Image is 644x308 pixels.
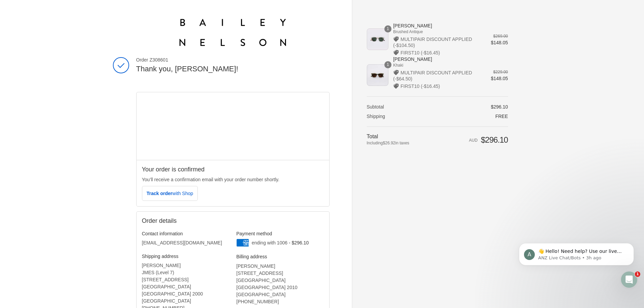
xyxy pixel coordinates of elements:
[401,84,440,89] span: FIRST10 (-$16.45)
[142,186,198,201] button: Track orderwith Shop
[142,217,324,225] h2: Order details
[491,40,508,45] span: $148.05
[393,29,481,35] span: Brushed Antique
[401,50,440,55] span: FIRST10 (-$16.45)
[384,61,391,68] span: 1
[383,141,396,145] span: $26.92
[393,56,481,62] span: [PERSON_NAME]
[252,240,287,245] span: ending with 1006
[491,76,508,81] span: $148.05
[142,176,324,183] p: You’ll receive a confirmation email with your order number shortly.
[236,231,324,237] h3: Payment method
[236,254,324,260] h3: Billing address
[393,23,481,29] span: [PERSON_NAME]
[147,191,193,196] span: Track order
[481,135,508,144] span: $296.10
[289,240,309,245] span: - $296.10
[367,104,435,110] th: Subtotal
[142,240,222,245] bdo: [EMAIL_ADDRESS][DOMAIN_NAME]
[393,62,481,68] span: Khaki
[137,92,330,160] iframe: Google map displaying pin point of shipping address: Sydney, New South Wales
[495,114,508,119] span: Free
[172,191,193,196] span: with Shop
[621,271,637,288] iframe: Intercom live chat
[367,114,385,119] span: Shipping
[393,70,472,81] span: MULTIPAIR DISCOUNT APPLIED (-$64.50)
[136,64,330,74] h2: Thank you, [PERSON_NAME]!
[367,64,388,86] img: Harvey Sunglasses - Khaki
[142,231,230,237] h3: Contact information
[142,166,324,173] h2: Your order is confirmed
[493,34,508,39] del: $269.00
[393,37,472,48] span: MULTIPAIR DISCOUNT APPLIED (-$104.50)
[180,19,286,46] img: Bailey Nelson Australia
[384,25,391,32] span: 1
[367,140,435,146] span: Including in taxes
[136,57,330,63] span: Order Z308601
[236,263,324,305] address: [PERSON_NAME] [STREET_ADDRESS] [GEOGRAPHIC_DATA] [GEOGRAPHIC_DATA] 2010 [GEOGRAPHIC_DATA] ‎[PHONE...
[493,70,508,74] del: $229.00
[142,253,230,259] h3: Shipping address
[469,138,477,143] span: AUD
[491,104,508,110] span: $296.10
[367,134,378,139] span: Total
[635,271,640,277] span: 1
[509,229,644,290] iframe: Intercom notifications message
[367,28,388,50] img: Theodore Sunglasses - Brushed Antique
